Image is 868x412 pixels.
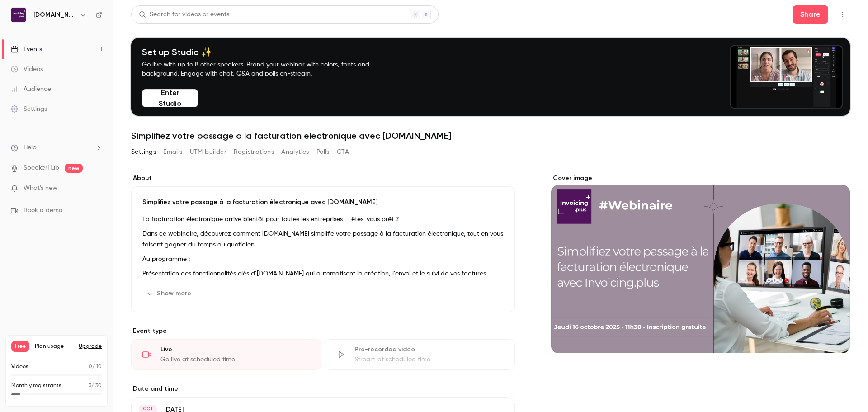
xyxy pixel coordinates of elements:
[89,383,91,388] span: 3
[24,206,62,215] span: Book a demo
[89,382,102,390] p: / 30
[142,60,391,78] p: Go live with up to 8 other speakers. Brand your webinar with colors, fonts and background. Engage...
[354,345,504,354] div: Pre-recorded video
[24,163,59,173] a: SpeakerHub
[11,65,43,74] div: Videos
[89,364,92,369] span: 0
[160,355,310,364] div: Go live at scheduled time
[11,85,51,94] div: Audience
[140,406,156,412] div: OCT
[142,268,504,279] p: Présentation des fonctionnalités clés d’[DOMAIN_NAME] qui automatisent la création, l’envoi et le...
[131,327,515,336] p: Event type
[131,384,515,393] label: Date and time
[793,5,828,24] button: Share
[131,145,156,159] button: Settings
[142,89,198,107] button: Enter Studio
[139,10,229,19] div: Search for videos or events
[11,363,28,371] p: Videos
[316,145,330,159] button: Polls
[79,343,102,350] button: Upgrade
[65,164,83,173] span: new
[24,184,57,193] span: What's new
[160,345,310,354] div: Live
[142,198,504,207] p: Simplifiez votre passage à la facturation électronique avec [DOMAIN_NAME]
[11,341,29,352] span: Free
[11,143,102,152] li: help-dropdown-opener
[11,104,47,114] div: Settings
[11,45,42,54] div: Events
[337,145,349,159] button: CTA
[11,8,26,22] img: Invoicing.plus
[131,174,515,183] label: About
[325,339,515,370] div: Pre-recorded videoStream at scheduled time
[551,174,850,183] label: Cover image
[142,47,391,57] h4: Set up Studio ✨
[281,145,309,159] button: Analytics
[190,145,226,159] button: UTM builder
[142,228,504,250] p: Dans ce webinaire, découvrez comment [DOMAIN_NAME] simplifie votre passage à la facturation élect...
[24,143,37,152] span: Help
[163,145,182,159] button: Emails
[11,382,61,390] p: Monthly registrants
[33,10,76,19] h6: [DOMAIN_NAME]
[131,130,850,141] h1: Simplifiez votre passage à la facturation électronique avec [DOMAIN_NAME]
[89,363,102,371] p: / 10
[142,214,504,225] p: La facturation électronique arrive bientôt pour toutes les entreprises — êtes-vous prêt ?
[35,343,73,350] span: Plan usage
[234,145,274,159] button: Registrations
[142,254,504,265] p: Au programme :
[131,339,321,370] div: LiveGo live at scheduled time
[551,174,850,353] section: Cover image
[142,286,197,301] button: Show more
[354,355,504,364] div: Stream at scheduled time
